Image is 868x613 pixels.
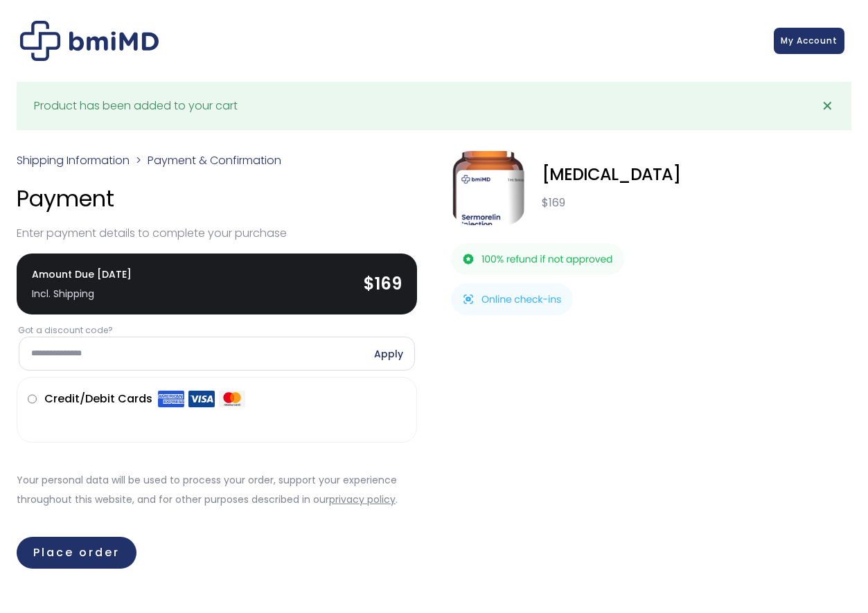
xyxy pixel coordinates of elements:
img: 100% refund if not approved [451,243,624,275]
p: Enter payment details to complete your purchase [17,224,417,243]
bdi: 169 [542,195,565,211]
img: Sermorelin [451,151,525,225]
a: privacy policy [329,492,396,506]
span: My Account [781,35,838,46]
span: Payment & Confirmation [148,152,281,168]
img: Mastercard [219,390,245,408]
span: ✕ [822,96,833,116]
img: Visa [188,390,215,408]
label: Got a discount code? [18,324,416,337]
label: Credit/Debit Cards [44,388,245,410]
bdi: 169 [364,272,402,295]
button: Place order [17,537,136,569]
div: Product has been added to your cart [34,96,238,116]
img: Amex [158,390,184,408]
span: > [136,152,141,168]
p: Your personal data will be used to process your order, support your experience throughout this we... [17,470,417,509]
div: Incl. Shipping [32,284,132,303]
img: Online check-ins [451,283,573,315]
a: My Account [774,28,844,54]
a: Shipping Information [17,152,130,168]
span: $ [542,195,549,211]
a: Apply [374,348,404,360]
span: $ [364,272,375,295]
div: [MEDICAL_DATA] [542,165,851,184]
img: Checkout [20,21,159,61]
span: Amount Due [DATE] [32,265,132,303]
h4: Payment [17,184,417,213]
a: ✕ [813,92,841,120]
